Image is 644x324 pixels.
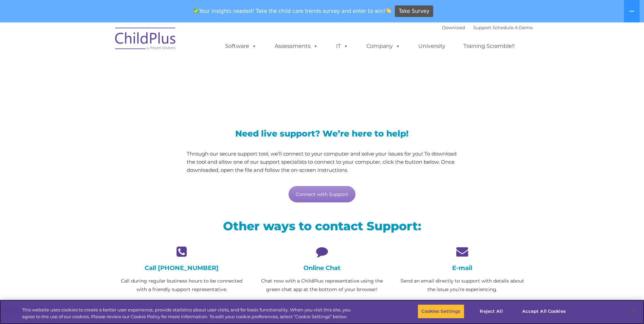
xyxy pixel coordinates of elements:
[399,5,429,17] span: Take Survey
[493,25,533,30] a: Schedule A Demo
[411,39,452,53] a: University
[257,264,387,272] h4: Online Chat
[442,25,533,30] font: |
[117,277,247,294] p: Call during regular business hours to be connected with a friendly support representative.
[257,277,387,294] p: Chat now with a ChildPlus representative using the green chat app at the bottom of your browser!
[442,25,465,30] a: Download
[117,71,371,92] span: LiveSupport with SplashTop
[470,304,513,319] button: Reject All
[289,186,355,202] a: Connect with Support
[117,218,528,234] h2: Other ways to contact Support:
[194,8,199,13] img: ✅
[187,129,457,138] h3: Need live support? We’re here to help!
[457,39,521,53] a: Training Scramble!!
[187,150,457,174] p: Through our secure support tool, we’ll connect to your computer and solve your issues for you! To...
[418,304,464,319] button: Cookies Settings
[473,25,491,30] a: Support
[112,23,180,57] img: ChildPlus by Procare Solutions
[626,304,641,319] button: Close
[117,264,247,272] h4: Call [PHONE_NUMBER]
[268,39,325,53] a: Assessments
[386,8,391,13] img: 👏
[518,304,570,319] button: Accept All Cookies
[22,307,354,320] div: This website uses cookies to create a better user experience, provide statistics about user visit...
[397,264,527,272] h4: E-mail
[397,277,527,294] p: Send an email directly to support with details about the issue you’re experiencing.
[329,39,355,53] a: IT
[395,5,433,17] a: Take Survey
[191,4,394,18] span: Your insights needed! Take the child care trends survey and enter to win!
[218,39,263,53] a: Software
[360,39,407,53] a: Company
